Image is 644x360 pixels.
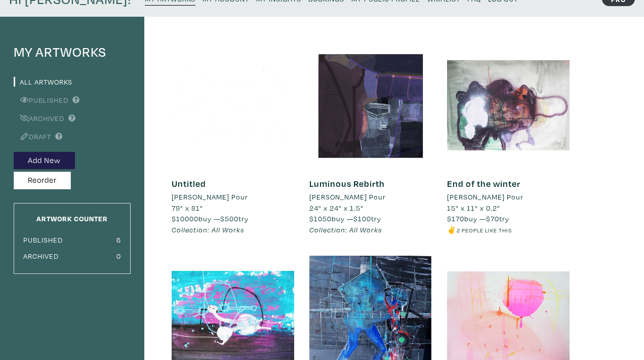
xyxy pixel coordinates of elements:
[23,251,59,261] small: Archived
[23,235,63,245] small: Published
[14,152,75,170] button: Add New
[220,214,238,223] span: $500
[172,178,206,189] a: Untitled
[447,191,570,203] a: [PERSON_NAME] Pour
[14,95,68,105] a: Published
[172,203,203,213] span: 79" x 81"
[447,191,524,203] li: [PERSON_NAME] Pour
[14,44,131,60] h4: My Artworks
[309,214,332,223] span: $1050
[14,132,51,141] a: Draft
[116,235,121,245] small: 6
[309,225,382,234] em: Collection: All Works
[14,113,64,123] a: Archived
[14,77,72,87] a: All Artworks
[447,214,509,223] span: buy — try
[447,214,464,223] span: $170
[447,178,520,189] a: End of the winter
[172,225,245,234] em: Collection: All Works
[14,172,71,189] button: Reorder
[447,224,570,235] li: ✌️
[486,214,499,223] span: $70
[309,191,432,203] a: [PERSON_NAME] Pour
[309,203,364,213] span: 24" x 24" x 1.5"
[447,203,500,213] span: 15" x 11" x 0.2"
[116,251,121,261] small: 0
[172,191,248,203] li: [PERSON_NAME] Pour
[353,214,371,223] span: $100
[309,178,385,189] a: Luminous Rebirth
[457,226,512,234] small: 2 people like this
[172,191,294,203] a: [PERSON_NAME] Pour
[172,214,198,223] span: $10000
[309,191,386,203] li: [PERSON_NAME] Pour
[36,214,108,223] small: Artwork Counter
[309,214,381,223] span: buy — try
[172,214,249,223] span: buy — try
